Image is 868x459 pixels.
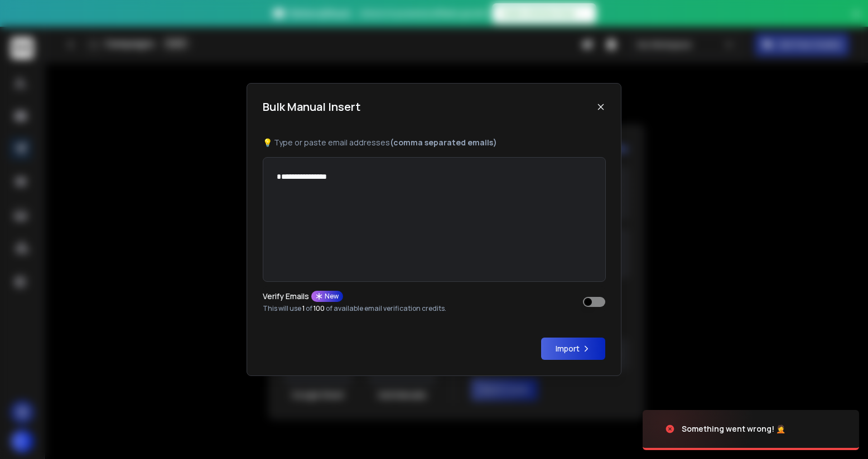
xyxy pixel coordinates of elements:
[263,137,605,148] p: 💡 Type or paste email addresses
[263,99,360,115] h1: Bulk Manual Insert
[263,292,309,300] p: Verify Emails
[643,399,754,459] img: image
[541,338,605,360] button: Import
[682,423,785,434] div: Something went wrong! 🤦
[314,304,325,313] span: 100
[390,137,497,148] b: (comma separated emails)
[311,291,343,302] div: New
[263,304,446,313] p: This will use of of available email verification credits.
[302,304,305,313] span: 1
